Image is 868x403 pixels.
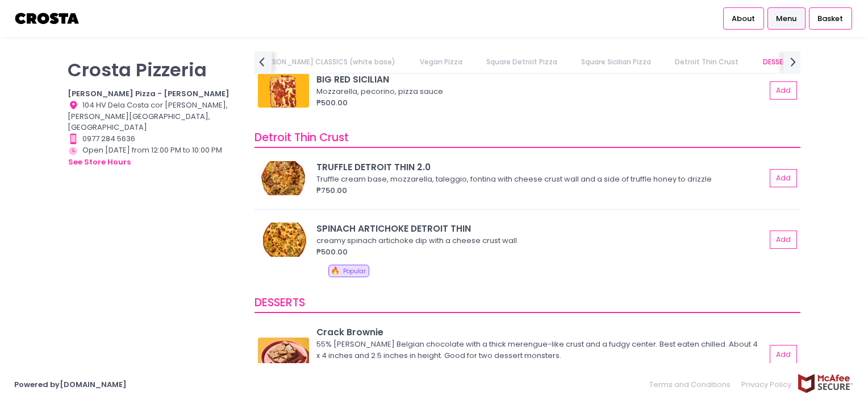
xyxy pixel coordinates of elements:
div: Truffle cream base, mozzarella, taleggio, fontina with cheese crust wall and a side of truffle ho... [316,174,762,185]
div: SPINACH ARTICHOKE DETROIT THIN [316,222,766,235]
span: 🔥 [331,265,340,276]
a: Vegan Pizza [408,51,473,73]
button: Add [770,81,797,100]
p: Crosta Pizzeria [68,59,240,81]
span: Detroit Thin Crust [254,130,349,145]
span: Popular [343,267,366,275]
div: ₱500.00 [316,246,766,258]
img: BIG RED SICILIAN [258,73,309,108]
button: see store hours [68,156,131,168]
a: About [723,7,764,29]
button: Add [770,345,797,364]
span: DESSERTS [254,295,305,310]
img: Crack Brownie [258,338,309,372]
b: [PERSON_NAME] Pizza - [PERSON_NAME] [68,88,229,99]
span: Menu [776,13,796,24]
button: Add [770,231,797,249]
a: Square Detroit Pizza [475,51,568,73]
a: Terms and Conditions [649,373,736,396]
a: Detroit Thin Crust [664,51,750,73]
span: Basket [817,13,843,24]
div: Mozzarella, pecorino, pizza sauce [316,86,762,97]
div: 104 HV Dela Costa cor [PERSON_NAME], [PERSON_NAME][GEOGRAPHIC_DATA], [GEOGRAPHIC_DATA] [68,100,240,133]
div: ₱500.00 [316,97,766,109]
div: Crack Brownie [316,326,766,339]
div: Open [DATE] from 12:00 PM to 10:00 PM [68,145,240,168]
a: Square Sicilian Pizza [570,51,662,73]
img: mcafee-secure [797,373,854,393]
a: [PERSON_NAME] CLASSICS (white base) [247,51,407,73]
div: 55% [PERSON_NAME] Belgian chocolate with a thick merengue-like crust and a fudgy center. Best eat... [316,339,762,361]
a: DESSERTS [752,51,806,73]
img: SPINACH ARTICHOKE DETROIT THIN [258,223,309,257]
button: Add [770,169,797,188]
span: About [732,13,755,24]
a: Powered by[DOMAIN_NAME] [14,379,127,390]
a: Menu [767,7,806,29]
a: Privacy Policy [736,373,798,396]
img: TRUFFLE DETROIT THIN 2.0 [258,161,309,195]
div: ₱750.00 [316,185,766,196]
div: ₱200.00 [316,361,766,372]
div: TRUFFLE DETROIT THIN 2.0 [316,161,766,174]
img: logo [14,9,81,28]
div: 0977 284 5636 [68,133,240,145]
div: BIG RED SICILIAN [316,73,766,86]
div: creamy spinach artichoke dip with a cheese crust wall [316,235,762,246]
